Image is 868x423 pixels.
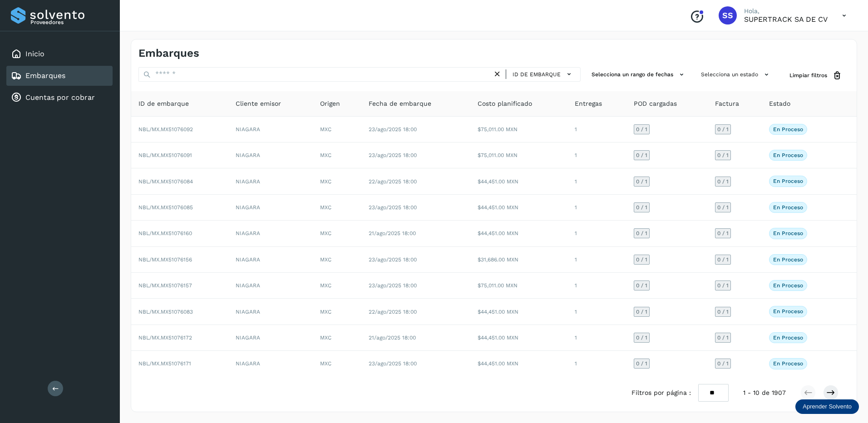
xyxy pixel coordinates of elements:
p: Proveedores [30,19,109,25]
span: 0 / 1 [717,231,729,236]
span: ID de embarque [138,99,189,108]
div: Embarques [6,66,113,86]
h4: Embarques [138,47,199,60]
span: 0 / 1 [717,127,729,132]
td: MXC [313,247,361,273]
button: ID de embarque [510,68,577,81]
td: $44,451.00 MXN [470,221,567,246]
p: En proceso [773,282,803,289]
span: 1 - 10 de 1907 [743,388,786,398]
span: 0 / 1 [717,335,729,340]
td: MXC [313,117,361,143]
span: POD cargadas [634,99,677,108]
button: Selecciona un rango de fechas [588,67,690,82]
td: MXC [313,273,361,299]
span: NBL/MX.MX51076091 [138,152,192,158]
span: 0 / 1 [717,179,729,184]
td: MXC [313,351,361,376]
td: 1 [567,273,626,299]
span: NBL/MX.MX51076156 [138,256,192,263]
span: Factura [715,99,739,108]
p: Aprender Solvento [803,403,852,410]
span: 0 / 1 [717,283,729,288]
td: NIAGARA [228,143,313,168]
p: En proceso [773,178,803,184]
td: $44,451.00 MXN [470,325,567,351]
td: 1 [567,117,626,143]
span: 23/ago/2025 18:00 [369,204,417,211]
span: 0 / 1 [636,205,647,210]
td: 1 [567,351,626,376]
td: $31,686.00 MXN [470,247,567,273]
span: NBL/MX.MX51076083 [138,309,193,315]
p: En proceso [773,152,803,158]
span: 23/ago/2025 18:00 [369,282,417,289]
span: 0 / 1 [636,152,647,158]
span: 0 / 1 [717,257,729,262]
td: MXC [313,168,361,194]
div: Inicio [6,44,113,64]
button: Selecciona un estado [697,67,775,82]
td: NIAGARA [228,273,313,299]
span: 0 / 1 [636,283,647,288]
a: Embarques [25,71,65,80]
span: Costo planificado [478,99,532,108]
td: $75,011.00 MXN [470,273,567,299]
span: Entregas [575,99,602,108]
span: NBL/MX.MX51076172 [138,334,192,341]
td: NIAGARA [228,168,313,194]
span: Limpiar filtros [789,71,827,79]
p: En proceso [773,360,803,367]
td: $44,451.00 MXN [470,195,567,221]
td: $44,451.00 MXN [470,299,567,325]
td: MXC [313,325,361,351]
span: 21/ago/2025 18:00 [369,230,416,236]
span: NBL/MX.MX51076085 [138,204,193,211]
span: 23/ago/2025 18:00 [369,126,417,133]
td: MXC [313,299,361,325]
p: En proceso [773,204,803,211]
td: NIAGARA [228,247,313,273]
span: 0 / 1 [636,231,647,236]
span: 0 / 1 [636,127,647,132]
td: MXC [313,143,361,168]
a: Inicio [25,49,44,58]
span: Fecha de embarque [369,99,431,108]
td: NIAGARA [228,195,313,221]
p: Hola, [744,7,828,15]
span: Filtros por página : [631,388,691,398]
span: 21/ago/2025 18:00 [369,334,416,341]
span: 0 / 1 [636,361,647,366]
span: 22/ago/2025 18:00 [369,309,417,315]
span: 0 / 1 [636,335,647,340]
span: 23/ago/2025 18:00 [369,256,417,263]
span: NBL/MX.MX51076084 [138,178,193,185]
span: NBL/MX.MX51076171 [138,360,191,367]
span: ID de embarque [513,70,561,79]
td: 1 [567,325,626,351]
td: 1 [567,299,626,325]
td: 1 [567,221,626,246]
span: Estado [769,99,790,108]
td: MXC [313,195,361,221]
td: NIAGARA [228,351,313,376]
td: $44,451.00 MXN [470,168,567,194]
a: Cuentas por cobrar [25,93,95,102]
span: Origen [320,99,340,108]
span: 0 / 1 [636,309,647,315]
span: 0 / 1 [636,179,647,184]
span: 0 / 1 [717,152,729,158]
span: 23/ago/2025 18:00 [369,360,417,367]
p: En proceso [773,126,803,133]
div: Cuentas por cobrar [6,88,113,108]
span: NBL/MX.MX51076157 [138,282,192,289]
button: Limpiar filtros [782,67,849,84]
td: NIAGARA [228,299,313,325]
td: NIAGARA [228,221,313,246]
td: NIAGARA [228,117,313,143]
span: 0 / 1 [717,309,729,315]
td: NIAGARA [228,325,313,351]
td: MXC [313,221,361,246]
span: 0 / 1 [636,257,647,262]
p: En proceso [773,334,803,341]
